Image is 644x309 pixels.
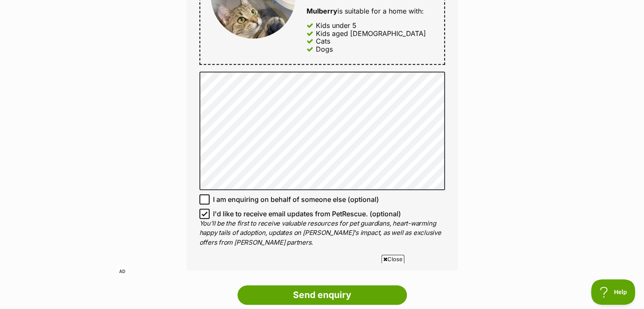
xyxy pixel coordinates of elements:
[316,45,333,53] div: Dogs
[316,30,426,37] div: Kids aged [DEMOGRAPHIC_DATA]
[316,37,330,45] div: Cats
[213,209,401,219] span: I'd like to receive email updates from PetRescue. (optional)
[316,22,357,29] div: Kids under 5
[213,194,379,204] span: I am enquiring on behalf of someone else (optional)
[117,267,128,276] span: AD
[307,7,337,15] strong: Mulberry
[307,7,433,15] div: is suitable for a home with:
[591,279,636,305] iframe: Help Scout Beacon - Open
[381,255,404,263] span: Close
[199,219,445,248] p: You'll be the first to receive valuable resources for pet guardians, heart-warming happy tails of...
[117,267,528,305] iframe: Advertisement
